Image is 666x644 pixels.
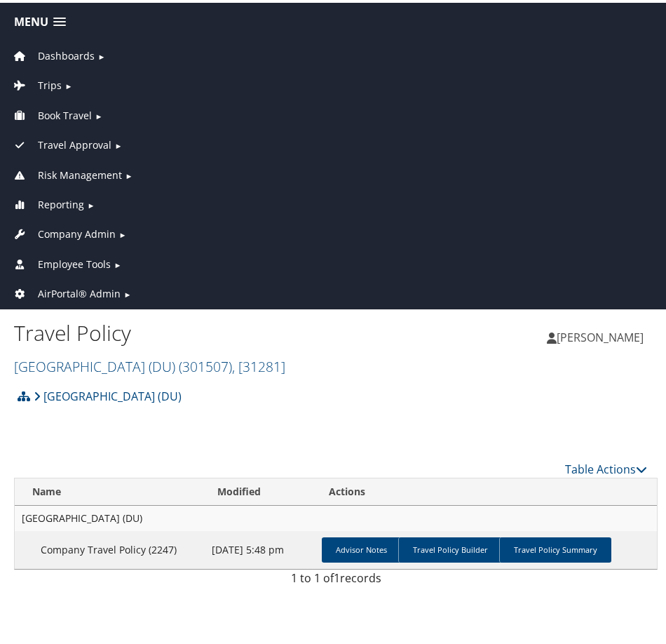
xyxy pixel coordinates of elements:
span: Risk Management [38,165,122,180]
th: Name: activate to sort column ascending [15,476,205,503]
a: Table Actions [565,459,647,474]
a: Company Admin [11,224,116,238]
a: Menu [7,8,73,31]
span: [PERSON_NAME] [557,327,644,342]
span: Menu [14,13,48,26]
a: Travel Approval [11,135,111,149]
span: ► [114,257,121,267]
span: Dashboards [38,46,95,61]
th: Modified: activate to sort column ascending [205,476,317,503]
a: Travel Policy Builder [398,535,502,560]
td: [GEOGRAPHIC_DATA] (DU) [15,503,657,528]
a: [GEOGRAPHIC_DATA] (DU) [34,380,182,408]
span: ► [114,137,122,148]
span: Travel Approval [38,135,111,150]
h1: Travel Policy [14,316,336,345]
a: Advisor Notes [322,535,401,560]
span: ► [95,108,102,119]
a: Employee Tools [11,255,111,268]
span: , [ 31281 ] [232,354,285,373]
td: [DATE] 5:48 pm [205,528,317,566]
th: Actions [316,476,657,503]
td: Company Travel Policy (2247) [15,528,205,566]
span: Book Travel [38,105,92,121]
a: Trips [11,76,62,89]
a: Risk Management [11,166,122,179]
a: Travel Policy Summary [499,535,611,560]
a: Book Travel [11,106,92,119]
span: ► [118,227,126,237]
span: Reporting [38,194,84,210]
span: 1 [334,568,340,583]
div: 1 to 1 of records [25,567,647,591]
span: ► [123,286,131,297]
a: [PERSON_NAME] [547,314,658,356]
a: AirPortal® Admin [11,284,121,297]
span: ► [97,48,105,59]
span: ► [125,168,132,178]
a: Reporting [11,195,84,208]
span: Employee Tools [38,254,111,269]
span: AirPortal® Admin [38,283,121,299]
span: ► [87,197,95,208]
span: ( 301507 ) [179,354,232,373]
span: Company Admin [38,224,116,239]
a: Dashboards [11,46,95,60]
a: [GEOGRAPHIC_DATA] (DU) [14,354,285,373]
span: Trips [38,75,62,90]
span: ► [64,78,72,88]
